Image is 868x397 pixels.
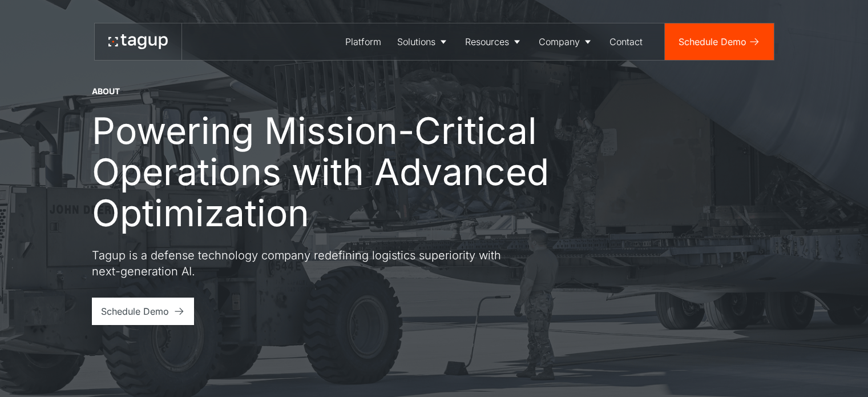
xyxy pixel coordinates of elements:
a: Platform [337,23,389,60]
p: Tagup is a defense technology company redefining logistics superiority with next-generation AI. [92,247,503,279]
a: Schedule Demo [92,298,194,325]
h1: Powering Mission-Critical Operations with Advanced Optimization [92,110,571,234]
a: Resources [457,23,531,60]
a: Company [531,23,601,60]
div: Platform [345,35,381,49]
a: Solutions [389,23,457,60]
div: Company [539,35,580,49]
div: Contact [609,35,643,49]
div: Schedule Demo [101,304,169,318]
div: About [92,86,120,97]
a: Schedule Demo [665,23,774,60]
div: Resources [465,35,509,49]
div: Solutions [397,35,435,49]
div: Schedule Demo [679,35,746,49]
a: Contact [601,23,651,60]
